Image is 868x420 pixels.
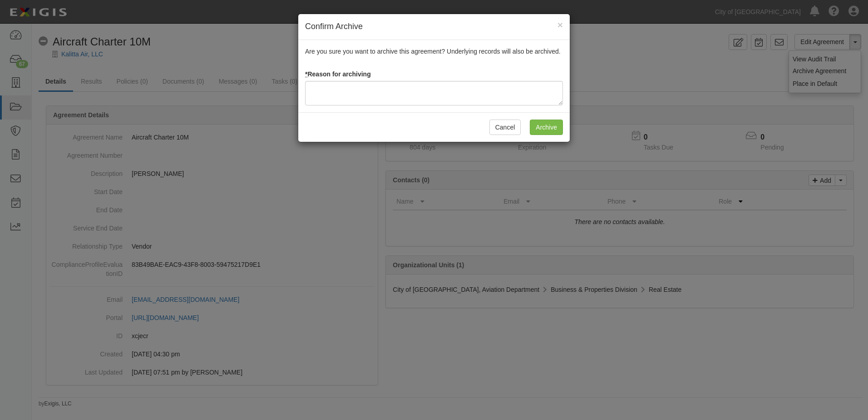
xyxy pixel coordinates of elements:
[557,20,563,30] button: Close
[557,20,563,30] span: ×
[298,40,570,112] div: Are you sure you want to archive this agreement? Underlying records will also be archived.
[530,120,563,135] input: Archive
[305,21,563,33] h4: Confirm Archive
[489,120,521,135] button: Cancel
[305,70,371,79] label: Reason for archiving
[305,70,307,78] abbr: required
